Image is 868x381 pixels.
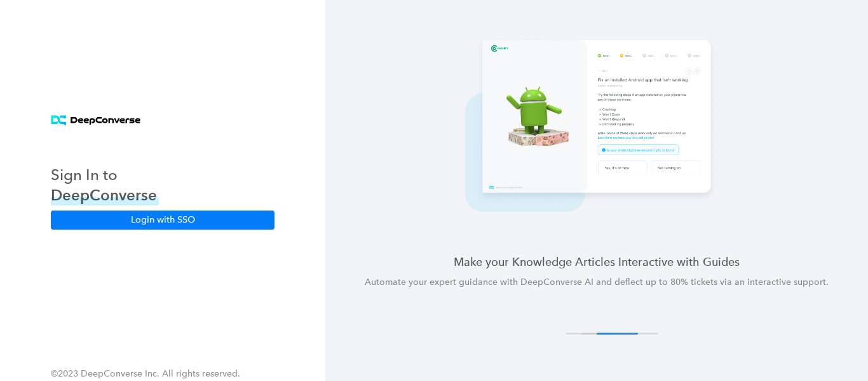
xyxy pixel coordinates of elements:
button: Login with SSO [51,211,275,230]
img: horizontal logo [51,115,140,126]
span: ©2023 DeepConverse Inc. All rights reserved. [51,368,240,379]
img: carousel 3 [461,39,733,223]
button: 2 [581,333,623,335]
span: Automate your expert guidance with DeepConverse AI and deflect up to 80% tickets via an interacti... [365,277,829,287]
button: 3 [597,333,638,335]
h3: Sign In to [51,165,159,185]
h3: DeepConverse [51,185,159,205]
button: 4 [617,333,658,335]
h4: Make your Knowledge Articles Interactive with Guides [356,254,837,270]
button: 1 [566,333,607,335]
